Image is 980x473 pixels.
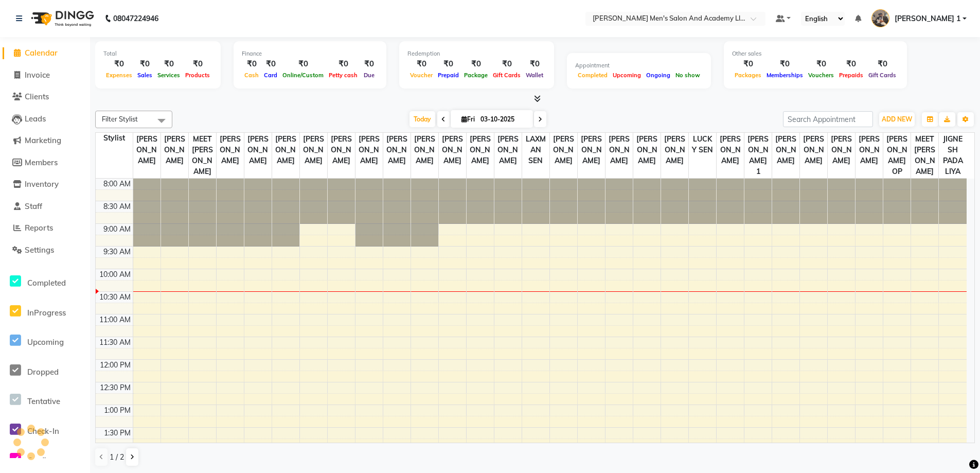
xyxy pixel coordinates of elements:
[101,201,133,212] div: 8:30 AM
[3,47,87,59] a: Calendar
[3,135,87,147] a: Marketing
[467,133,494,167] span: [PERSON_NAME]
[26,4,97,33] img: logo
[27,426,59,436] span: Check-In
[523,72,546,79] span: Wallet
[439,133,466,167] span: [PERSON_NAME]
[523,58,546,70] div: ₹0
[717,133,744,167] span: [PERSON_NAME]
[25,92,49,101] span: Clients
[407,72,435,79] span: Voucher
[189,133,216,178] span: MEET [PERSON_NAME]
[494,133,522,167] span: [PERSON_NAME]
[407,49,546,58] div: Redemption
[836,72,866,79] span: Prepaids
[633,133,661,167] span: [PERSON_NAME]
[110,452,124,463] span: 1 / 2
[25,114,46,124] span: Leads
[575,61,703,70] div: Appointment
[644,72,673,79] span: Ongoing
[183,58,212,70] div: ₹0
[326,72,360,79] span: Petty cash
[605,133,633,167] span: [PERSON_NAME]
[103,58,135,70] div: ₹0
[383,133,411,167] span: [PERSON_NAME]
[97,292,133,303] div: 10:30 AM
[732,72,764,79] span: Packages
[461,58,490,70] div: ₹0
[261,58,280,70] div: ₹0
[25,223,53,233] span: Reports
[764,58,806,70] div: ₹0
[102,428,133,439] div: 1:30 PM
[155,58,183,70] div: ₹0
[97,337,133,348] div: 11:30 AM
[772,133,799,167] span: [PERSON_NAME]
[806,58,836,70] div: ₹0
[360,58,378,70] div: ₹0
[101,179,133,189] div: 8:00 AM
[25,135,61,145] span: Marketing
[102,405,133,416] div: 1:00 PM
[522,133,549,167] span: LAXMAN SEN
[689,133,716,156] span: LUCKY SEN
[25,201,42,211] span: Staff
[280,58,326,70] div: ₹0
[280,72,326,79] span: Online/Custom
[101,247,133,257] div: 9:30 AM
[828,133,855,167] span: [PERSON_NAME]
[3,179,87,190] a: Inventory
[459,115,477,123] span: Fri
[435,72,461,79] span: Prepaid
[879,112,915,127] button: ADD NEW
[135,72,155,79] span: Sales
[242,58,261,70] div: ₹0
[242,72,261,79] span: Cash
[217,133,244,167] span: [PERSON_NAME]
[103,72,135,79] span: Expenses
[101,224,133,235] div: 9:00 AM
[3,69,87,81] a: Invoice
[103,49,212,58] div: Total
[3,222,87,234] a: Reports
[806,72,836,79] span: Vouchers
[895,13,960,24] span: [PERSON_NAME] 1
[161,133,188,167] span: [PERSON_NAME]
[135,58,155,70] div: ₹0
[3,244,87,256] a: Settings
[25,179,59,189] span: Inventory
[578,133,605,167] span: [PERSON_NAME]
[856,133,883,167] span: [PERSON_NAME]
[25,48,58,58] span: Calendar
[461,72,490,79] span: Package
[155,72,183,79] span: Services
[411,133,438,167] span: [PERSON_NAME]
[764,72,806,79] span: Memberships
[661,133,688,167] span: [PERSON_NAME]
[102,115,138,123] span: Filter Stylist
[744,133,772,178] span: [PERSON_NAME] 1
[407,58,435,70] div: ₹0
[3,157,87,169] a: Members
[98,360,133,371] div: 12:00 PM
[242,49,378,58] div: Finance
[361,72,377,79] span: Due
[783,111,873,127] input: Search Appointment
[133,133,161,167] span: [PERSON_NAME]
[883,133,911,178] span: [PERSON_NAME] OP
[550,133,577,167] span: [PERSON_NAME]
[3,201,87,213] a: Staff
[96,133,133,144] div: Stylist
[673,72,703,79] span: No show
[3,91,87,103] a: Clients
[27,278,66,288] span: Completed
[328,133,355,167] span: [PERSON_NAME]
[3,113,87,125] a: Leads
[355,133,383,167] span: [PERSON_NAME]
[27,308,66,318] span: InProgress
[97,314,133,325] div: 11:00 AM
[866,58,899,70] div: ₹0
[911,133,938,178] span: MEET [PERSON_NAME]
[610,72,644,79] span: Upcoming
[113,4,158,33] b: 08047224946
